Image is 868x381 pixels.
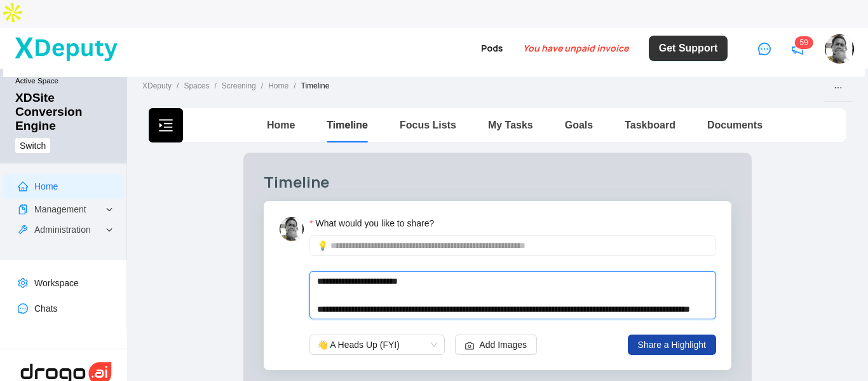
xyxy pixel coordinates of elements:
[481,42,503,54] a: Pods
[15,91,117,133] div: XDSite Conversion Engine
[479,338,527,352] span: Add Images
[294,80,295,94] li: /
[330,239,709,253] input: What would you like to share?
[280,217,304,241] img: ebwozq1hgdrcfxavlvnx.jpg
[267,120,295,130] a: Home
[638,338,706,352] span: Share a Highlight
[791,43,804,55] span: notification
[707,120,763,130] a: Documents
[758,43,771,55] span: message
[659,41,717,56] span: Get Support
[628,335,716,355] button: Share a Highlight
[140,80,174,94] a: XDeputy
[804,38,808,47] span: 9
[327,120,368,130] a: Timeline
[34,181,58,191] a: Home
[825,34,854,64] img: ebwozq1hgdrcfxavlvnx.jpg
[455,335,537,355] button: cameraAdd Images
[625,120,675,130] a: Taskboard
[800,38,804,47] span: 5
[15,138,50,153] button: Switch
[795,36,813,49] sup: 59
[317,335,437,354] span: 👋 A Heads Up (FYI)
[400,120,456,130] a: Focus Lists
[264,173,731,191] h4: Timeline
[266,80,291,94] a: Home
[219,80,259,94] a: Screening
[18,225,28,235] span: tool
[34,278,79,288] a: Workspace
[15,76,117,91] small: Active Space
[34,225,91,235] a: Administration
[317,239,328,253] span: 💡
[181,80,212,94] a: Spaces
[158,118,173,133] span: menu-unfold
[20,139,46,153] span: Switch
[177,80,179,94] li: /
[649,36,728,61] button: Get Support
[261,80,263,94] li: /
[214,80,216,94] li: /
[34,303,58,314] a: Chats
[301,81,330,90] span: Timeline
[565,120,593,130] a: Goals
[34,204,86,214] a: Management
[18,204,28,214] span: snippets
[834,83,843,92] span: ellipsis
[488,120,533,130] a: My Tasks
[465,342,474,350] span: camera
[309,216,443,230] label: What would you like to share?
[13,34,119,63] img: XDeputy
